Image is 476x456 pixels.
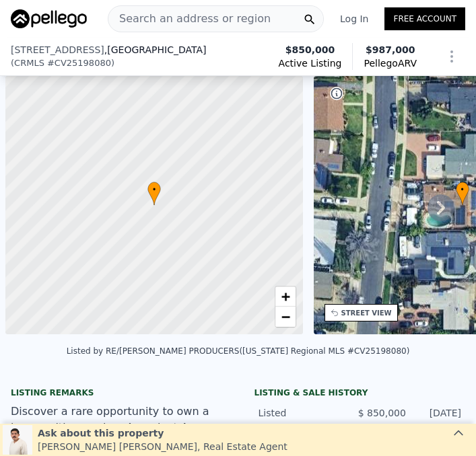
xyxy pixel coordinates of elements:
span: [STREET_ADDRESS] [11,43,104,56]
span: − [281,308,290,325]
div: ( ) [11,56,114,70]
div: STREET VIEW [341,308,392,318]
span: , [GEOGRAPHIC_DATA] [104,43,207,56]
div: [PERSON_NAME] [PERSON_NAME] , Real Estate Agent [38,440,287,453]
a: Zoom out [275,307,296,327]
span: $987,000 [366,44,415,55]
span: • [147,184,161,196]
img: Leo Gutierrez [3,425,32,455]
div: Listing remarks [11,387,222,398]
a: Free Account [384,7,465,30]
span: Active Listing [279,56,342,70]
img: Pellego [11,9,87,28]
span: CRMLS [14,56,44,70]
a: Log In [324,12,384,26]
span: + [281,288,290,305]
div: • [456,182,469,205]
a: Zoom in [275,287,296,307]
div: Ask about this property [38,426,287,440]
span: Search an address or region [108,11,271,27]
div: • [147,182,161,205]
div: LISTING & SALE HISTORY [254,387,466,401]
button: Show Options [438,43,465,70]
span: Pellego ARV [364,56,417,70]
span: # CV25198080 [47,56,111,70]
div: Listed [259,406,347,420]
div: Listed by RE/[PERSON_NAME] PRODUCERS ([US_STATE] Regional MLS #CV25198080) [67,346,410,356]
div: [DATE] [417,406,461,420]
span: $ 850,000 [358,408,406,418]
span: $850,000 [285,43,335,56]
span: • [456,184,469,196]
